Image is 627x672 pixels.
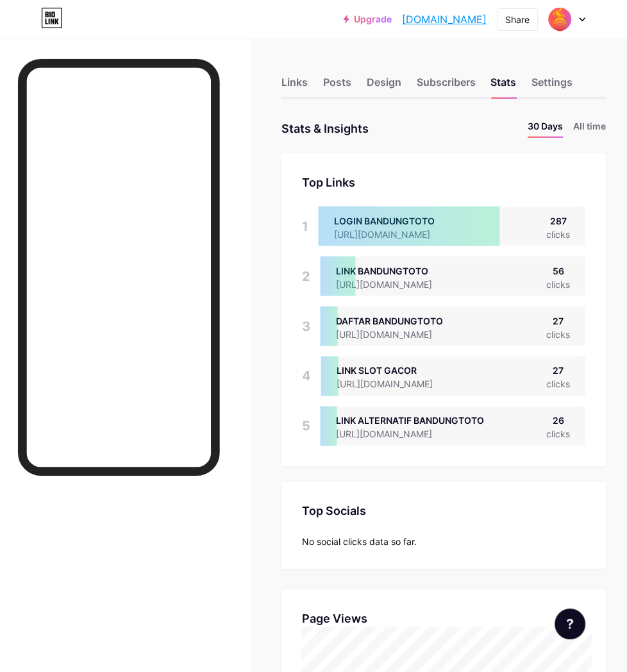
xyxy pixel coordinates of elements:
[336,414,484,428] div: LINK ALTERNATIF BANDUNGTOTO
[547,314,571,328] div: 27
[491,74,517,97] div: Stats
[337,378,453,391] div: [URL][DOMAIN_NAME]
[547,278,571,291] div: clicks
[547,228,571,241] div: clicks
[547,378,571,391] div: clicks
[302,535,586,549] div: No social clicks data so far.
[336,314,453,328] div: DAFTAR BANDUNGTOTO
[302,357,311,396] div: 4
[336,278,453,291] div: [URL][DOMAIN_NAME]
[336,328,453,341] div: [URL][DOMAIN_NAME]
[547,414,571,428] div: 26
[548,7,573,31] img: Bandung Banned
[302,610,586,628] div: Page Views
[281,74,308,97] div: Links
[547,328,571,341] div: clicks
[336,264,453,278] div: LINK BANDUNGTOTO
[302,407,310,446] div: 5
[506,13,530,26] div: Share
[528,119,564,138] li: 30 Days
[417,74,476,97] div: Subscribers
[574,119,606,138] li: All time
[337,364,453,378] div: LINK SLOT GACOR
[336,428,484,441] div: [URL][DOMAIN_NAME]
[403,12,487,27] a: [DOMAIN_NAME]
[281,119,369,138] div: Stats & Insights
[532,74,573,97] div: Settings
[344,14,392,24] a: Upgrade
[302,307,310,346] div: 3
[547,428,571,441] div: clicks
[302,256,310,296] div: 2
[323,74,351,97] div: Posts
[547,214,571,228] div: 287
[547,364,571,378] div: 27
[367,74,401,97] div: Design
[302,503,586,520] div: Top Socials
[547,264,571,278] div: 56
[302,174,586,191] div: Top Links
[302,206,308,246] div: 1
